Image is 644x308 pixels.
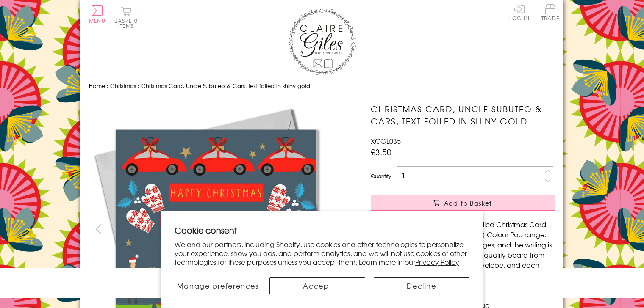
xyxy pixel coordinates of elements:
[177,280,259,291] span: Manage preferences
[138,82,139,90] span: ›
[371,146,391,158] span: £3.50
[371,103,555,127] h1: Christmas Card, Uncle Subuteo & Cars, text foiled in shiny gold
[141,82,310,90] span: Christmas Card, Uncle Subuteo & Cars, text foiled in shiny gold
[371,195,555,211] button: Add to Basket
[175,224,469,236] h2: Cookie consent
[114,7,138,28] button: Basket0 items
[89,82,105,90] a: Home
[371,172,391,180] label: Quantity
[541,4,559,21] span: Trade
[509,4,530,21] a: Log In
[89,77,555,95] nav: breadcrumbs
[118,17,138,30] span: 0 items
[175,240,469,266] p: We and our partners, including Shopify, use cookies and other technologies to personalize your ex...
[288,8,356,75] img: Claire Giles Greetings Cards
[374,277,469,294] button: Decline
[444,199,492,207] span: Add to Basket
[371,136,401,146] span: XCOL035
[269,277,365,294] button: Accept
[541,4,559,22] a: Trade
[89,17,105,25] span: Menu
[110,82,136,90] a: Christmas
[89,220,108,239] button: prev
[89,5,105,23] button: Menu
[415,257,459,267] a: Privacy Policy
[107,82,108,90] span: ›
[175,277,261,294] button: Manage preferences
